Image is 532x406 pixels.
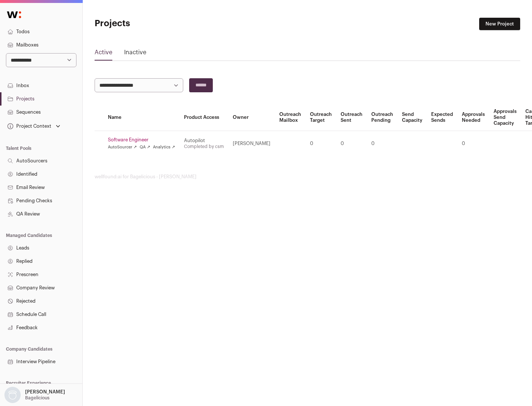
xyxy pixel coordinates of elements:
[95,174,520,180] footer: wellfound:ai for Bagelicious - [PERSON_NAME]
[275,104,306,131] th: Outreach Mailbox
[398,104,427,131] th: Send Capacity
[228,131,275,156] td: [PERSON_NAME]
[3,387,66,403] button: Open dropdown
[108,137,175,143] a: Software Engineer
[184,138,224,144] div: Autopilot
[124,48,146,60] a: Inactive
[367,131,398,156] td: 0
[306,131,336,156] td: 0
[4,387,21,403] img: nopic.png
[336,131,367,156] td: 0
[180,104,228,131] th: Product Access
[479,18,520,30] a: New Project
[95,48,112,60] a: Active
[6,121,62,131] button: Open dropdown
[153,144,175,150] a: Analytics ↗
[228,104,275,131] th: Owner
[457,131,489,156] td: 0
[140,144,150,150] a: QA ↗
[103,104,180,131] th: Name
[336,104,367,131] th: Outreach Sent
[457,104,489,131] th: Approvals Needed
[95,18,236,30] h1: Projects
[427,104,457,131] th: Expected Sends
[25,395,50,401] p: Bagelicious
[184,144,224,149] a: Completed by csm
[3,7,25,22] img: Wellfound
[6,123,51,129] div: Project Context
[25,389,65,395] p: [PERSON_NAME]
[108,144,137,150] a: AutoSourcer ↗
[489,104,521,131] th: Approvals Send Capacity
[367,104,398,131] th: Outreach Pending
[306,104,336,131] th: Outreach Target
